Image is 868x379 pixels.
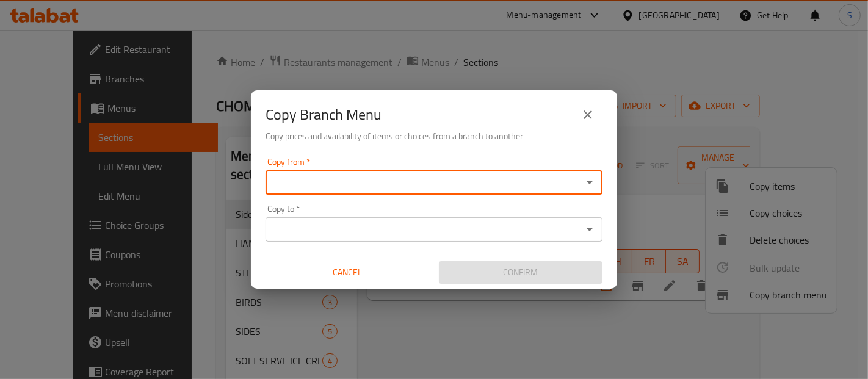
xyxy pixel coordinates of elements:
button: close [573,100,602,129]
h2: Copy Branch Menu [266,105,382,125]
button: Open [581,221,598,238]
button: Open [581,174,598,191]
h6: Copy prices and availability of items or choices from a branch to another [266,129,602,143]
button: Cancel [266,261,429,284]
span: Cancel [270,265,424,280]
